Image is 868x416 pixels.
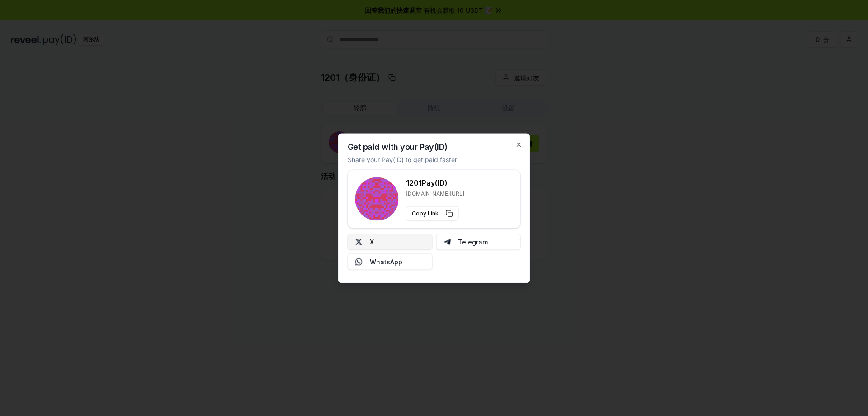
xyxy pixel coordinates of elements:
[348,234,433,250] button: X
[443,238,451,245] img: Telegram
[348,253,433,270] button: WhatsApp
[406,206,459,220] button: Copy Link
[355,238,363,245] img: X
[436,234,521,250] button: Telegram
[406,177,464,188] h3: 1201 Pay(ID)
[348,143,448,151] h2: Get paid with your Pay(ID)
[406,190,464,197] p: [DOMAIN_NAME][URL]
[355,258,363,265] img: Whatsapp
[348,154,457,164] p: Share your Pay(ID) to get paid faster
